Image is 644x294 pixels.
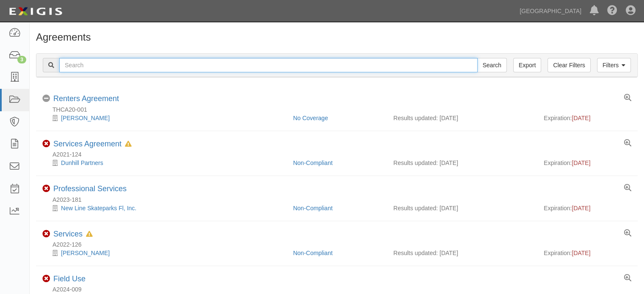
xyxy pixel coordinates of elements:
[393,114,531,122] div: Results updated: [DATE]
[53,140,132,149] div: Services Agreement
[477,58,507,72] input: Search
[607,6,617,16] i: Help Center - Complianz
[53,275,86,284] div: Field Use
[544,114,631,122] div: Expiration:
[6,4,65,19] img: logo-5460c22ac91f19d4615b14bd174203de0afe785f0fc80cf4dbbc73dc1793850b.png
[42,95,50,102] i: No Coverage
[572,115,590,121] span: [DATE]
[293,250,332,256] a: Non-Compliant
[293,115,328,121] a: No Coverage
[61,205,136,212] a: New Line Skateparks Fl, Inc.
[42,249,287,257] div: Dudek
[624,184,631,192] a: View results summary
[42,285,638,294] div: A2024-009
[53,94,119,103] a: Renters Agreement
[61,159,103,166] a: Dunhill Partners
[42,114,287,122] div: Cherie Wood
[544,159,631,167] div: Expiration:
[53,184,127,193] a: Professional Services
[42,230,50,238] i: Non-Compliant
[42,105,638,114] div: THCA20-001
[17,56,26,63] div: 3
[624,230,631,237] a: View results summary
[53,140,122,148] a: Services Agreement
[515,3,586,19] a: [GEOGRAPHIC_DATA]
[393,159,531,167] div: Results updated: [DATE]
[42,204,287,212] div: New Line Skateparks Fl, Inc.
[572,205,590,212] span: [DATE]
[624,94,631,102] a: View results summary
[61,115,110,121] a: [PERSON_NAME]
[53,230,93,239] div: Services
[53,184,127,194] div: Professional Services
[59,58,478,72] input: Search
[125,141,132,147] i: In Default since 07/07/2025
[86,231,93,237] i: In Default since 09/18/2024
[53,230,83,238] a: Services
[597,58,631,72] a: Filters
[42,150,638,159] div: A2021-124
[42,159,287,167] div: Dunhill Partners
[572,159,590,166] span: [DATE]
[42,240,638,249] div: A2022-126
[42,185,50,192] i: Non-Compliant
[393,204,531,212] div: Results updated: [DATE]
[544,204,631,212] div: Expiration:
[293,159,332,166] a: Non-Compliant
[624,140,631,147] a: View results summary
[53,275,86,283] a: Field Use
[624,275,631,282] a: View results summary
[42,275,50,283] i: Non-Compliant
[547,58,590,72] a: Clear Filters
[36,32,638,43] h1: Agreements
[293,205,332,212] a: Non-Compliant
[513,58,541,72] a: Export
[393,249,531,257] div: Results updated: [DATE]
[42,140,50,148] i: Non-Compliant
[53,94,119,104] div: Renters Agreement
[572,250,590,256] span: [DATE]
[61,250,110,256] a: [PERSON_NAME]
[544,249,631,257] div: Expiration:
[42,195,638,204] div: A2023-181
